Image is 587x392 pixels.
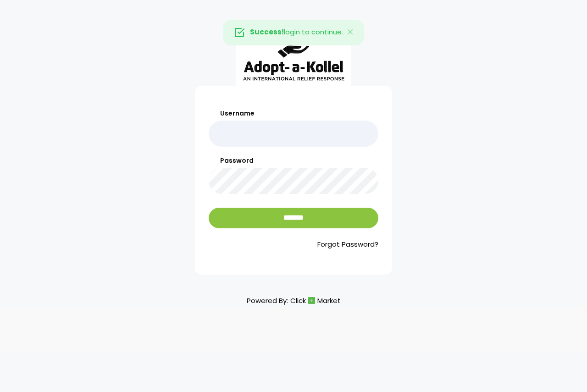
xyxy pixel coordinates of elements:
p: Powered By: [247,294,341,307]
a: Forgot Password? [209,239,378,250]
button: Close [338,20,364,45]
label: Password [209,156,378,166]
img: cm_icon.png [308,297,315,304]
img: aak_logo_sm.jpeg [236,20,351,86]
label: Username [209,109,378,118]
strong: Success! [250,27,284,37]
a: ClickMarket [290,294,341,307]
div: login to continue. [223,20,364,45]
